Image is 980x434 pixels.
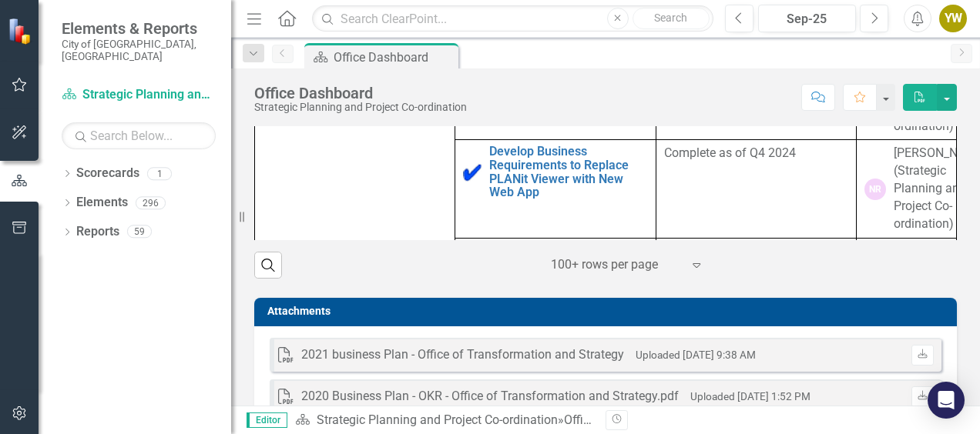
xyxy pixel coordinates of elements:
td: Double-Click to Edit Right Click for Context Menu [455,238,656,336]
div: 2021 business Plan - Office of Transformation and Strategy [301,346,624,364]
td: Double-Click to Edit [856,238,956,336]
input: Search ClearPoint... [312,5,713,32]
a: Strategic Planning and Project Co-ordination [317,412,558,427]
a: Reports [76,223,119,241]
div: Open Intercom Messenger [928,382,965,419]
div: » [295,412,594,429]
div: Sep-25 [764,10,851,28]
img: Complete [463,163,482,182]
td: Double-Click to Edit [856,140,956,238]
img: ClearPoint Strategy [8,18,35,45]
div: Strategic Planning and Project Co-ordination [254,102,467,113]
div: 1 [147,167,172,180]
span: Editor [247,412,287,428]
a: Scorecards [76,165,139,182]
td: Double-Click to Edit [656,140,856,238]
button: Sep-25 [758,5,856,32]
button: YW [939,5,967,32]
div: 296 [136,196,166,209]
h3: Attachments [267,305,949,317]
a: Elements [76,194,128,212]
a: Develop Business Requirements to Replace PLANit Viewer with New Web App [489,145,647,199]
input: Search Below... [62,122,216,149]
td: Double-Click to Edit [656,238,856,336]
p: Complete as of Q4 2024 [664,145,848,162]
span: Search [654,12,687,24]
div: Office Dashboard [564,412,659,427]
div: 59 [127,225,152,239]
small: Uploaded [DATE] 1:52 PM [690,390,811,402]
div: 2020 Business Plan - OKR - Office of Transformation and Strategy.pdf [301,388,679,406]
div: Office Dashboard [254,85,467,102]
div: NR [864,179,886,200]
small: Uploaded [DATE] 9:38 AM [636,349,756,361]
span: Elements & Reports [62,19,216,38]
button: Search [633,8,710,29]
small: City of [GEOGRAPHIC_DATA], [GEOGRAPHIC_DATA] [62,38,216,63]
a: Strategic Planning and Project Co-ordination [62,86,216,104]
td: Double-Click to Edit Right Click for Context Menu [455,140,656,238]
div: Office Dashboard [334,48,455,67]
